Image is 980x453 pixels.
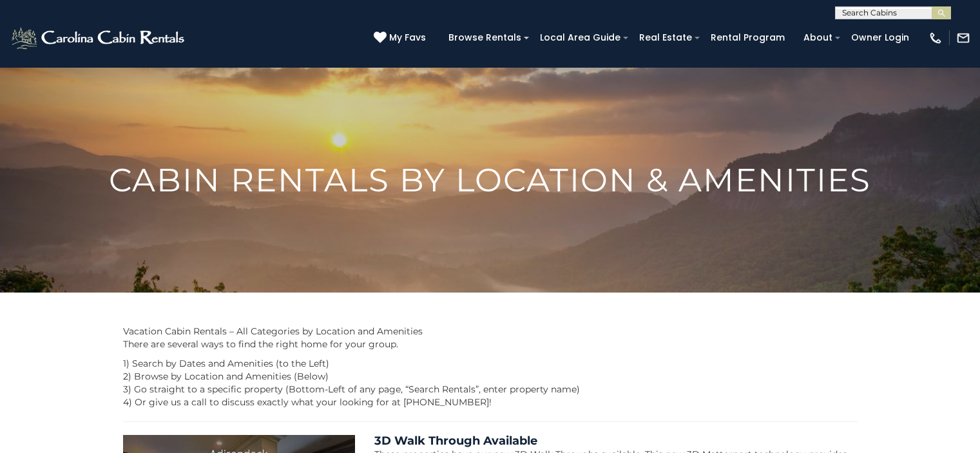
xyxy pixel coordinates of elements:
a: Browse Rentals [442,28,528,48]
a: Owner Login [845,28,916,48]
p: Vacation Cabin Rentals – All Categories by Location and Amenities There are several ways to find ... [123,325,858,351]
img: White-1-2.png [10,25,188,51]
p: 1) Search by Dates and Amenities (to the Left) 2) Browse by Location and Amenities (Below) 3) Go ... [123,357,858,409]
a: Real Estate [633,28,698,48]
a: Local Area Guide [533,28,627,48]
span: My Favs [389,31,426,44]
img: mail-regular-white.png [956,31,970,45]
img: phone-regular-white.png [928,31,943,45]
a: Rental Program [704,28,791,48]
a: 3D Walk Through Available [374,434,537,448]
a: My Favs [374,31,429,45]
a: About [797,28,839,48]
